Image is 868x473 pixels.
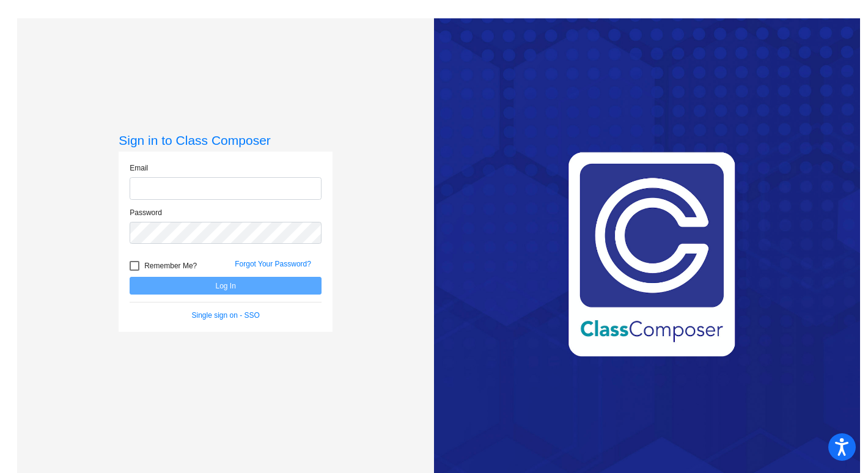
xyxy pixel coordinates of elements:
a: Single sign on - SSO [192,311,260,320]
h3: Sign in to Class Composer [119,133,333,148]
span: Remember Me? [144,258,197,273]
button: Log In [130,277,322,295]
a: Forgot Your Password? [235,260,311,268]
label: Password [130,207,162,218]
label: Email [130,163,148,174]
